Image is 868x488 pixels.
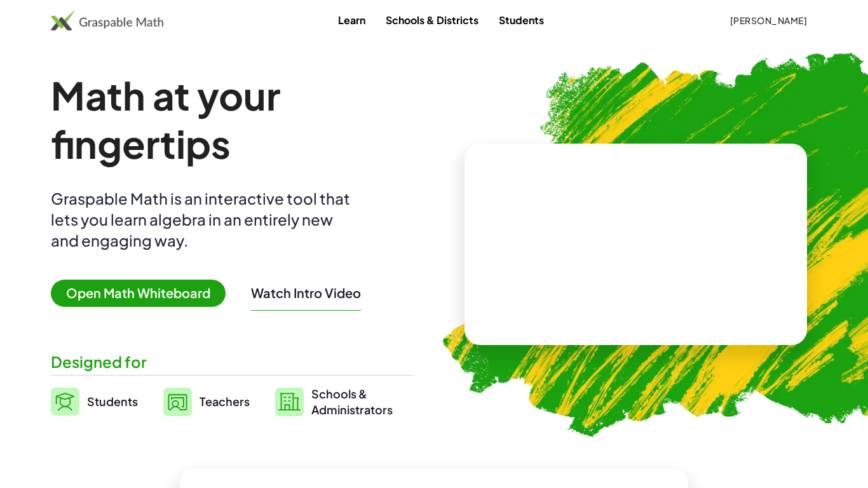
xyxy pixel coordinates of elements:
img: svg%3e [163,388,192,416]
a: Teachers [163,386,250,417]
video: What is this? This is dynamic math notation. Dynamic math notation plays a central role in how Gr... [541,197,731,292]
a: Schools &Administrators [275,386,393,417]
span: Open Math Whiteboard [51,280,226,307]
a: Students [51,386,138,417]
img: svg%3e [275,388,304,416]
a: Schools & Districts [376,8,489,32]
span: Students [87,394,138,409]
a: Students [489,8,554,32]
div: Graspable Math is an interactive tool that lets you learn algebra in an entirely new and engaging... [51,188,356,251]
img: svg%3e [51,388,79,416]
h1: Math at your fingertips [51,71,414,168]
button: Watch Intro Video [251,285,361,301]
span: [PERSON_NAME] [729,15,807,26]
div: Designed for [51,351,414,372]
button: [PERSON_NAME] [719,9,817,32]
a: Learn [328,8,376,32]
a: Open Math Whiteboard [51,287,236,301]
span: Schools & Administrators [311,386,393,417]
span: Teachers [200,394,250,409]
